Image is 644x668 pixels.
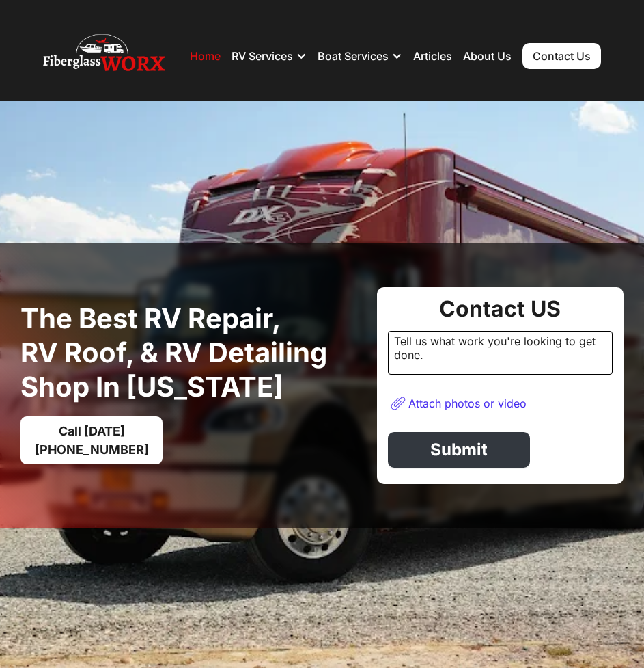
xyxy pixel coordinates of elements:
[408,397,527,410] div: Attach photos or video
[20,416,163,464] a: Call [DATE][PHONE_NUMBER]
[190,49,221,63] a: Home
[413,49,452,63] a: Articles
[20,302,362,404] h1: The best RV Repair, RV Roof, & RV Detailing Shop in [US_STATE]
[232,49,293,63] div: RV Services
[522,43,601,69] a: Contact Us
[388,331,613,375] div: Tell us what work you're looking to get done.
[388,298,613,320] div: Contact US
[463,49,512,63] a: About Us
[388,432,530,468] a: Submit
[318,49,389,63] div: Boat Services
